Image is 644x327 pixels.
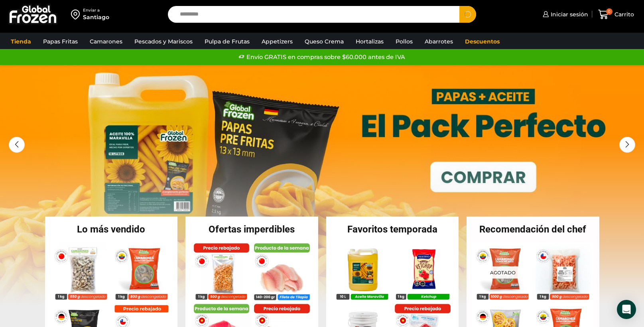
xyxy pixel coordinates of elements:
[467,225,599,234] h2: Recomendación del chef
[549,10,588,18] span: Iniciar sesión
[301,34,348,49] a: Queso Crema
[71,8,83,21] img: address-field-icon.svg
[185,225,318,234] h2: Ofertas imperdibles
[619,137,635,153] div: Next slide
[86,34,126,49] a: Camarones
[596,5,636,24] a: 0 Carrito
[83,8,109,13] div: Enviar a
[612,10,634,18] span: Carrito
[39,34,82,49] a: Papas Fritas
[421,34,457,49] a: Abarrotes
[484,266,521,278] p: Agotado
[7,34,35,49] a: Tienda
[352,34,388,49] a: Hortalizas
[392,34,417,49] a: Pollos
[461,34,504,49] a: Descuentos
[201,34,254,49] a: Pulpa de Frutas
[83,13,109,21] div: Santiago
[326,225,459,234] h2: Favoritos temporada
[606,8,612,15] span: 0
[258,34,297,49] a: Appetizers
[45,225,178,234] h2: Lo más vendido
[9,137,25,153] div: Previous slide
[541,6,588,22] a: Iniciar sesión
[459,6,476,23] button: Search button
[617,300,636,319] div: Open Intercom Messenger
[130,34,197,49] a: Pescados y Mariscos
